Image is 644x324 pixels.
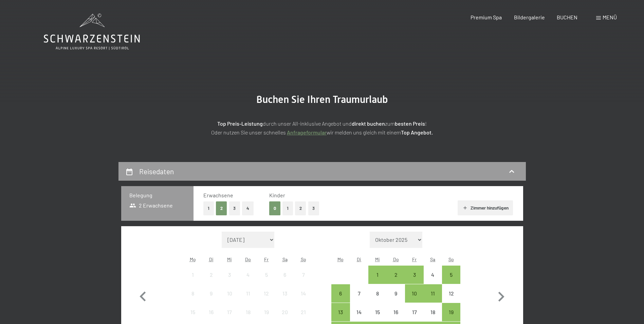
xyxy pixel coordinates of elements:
div: Anreise nicht möglich [220,266,239,284]
div: Wed Oct 08 2025 [368,284,387,303]
abbr: Freitag [412,256,417,262]
abbr: Montag [190,256,196,262]
div: Anreise nicht möglich [350,284,368,303]
div: 11 [424,291,441,308]
div: Thu Sep 18 2025 [239,303,257,321]
div: Fri Oct 10 2025 [405,284,423,303]
div: 9 [387,291,404,308]
div: Anreise nicht möglich [294,303,312,321]
a: Bildergalerie [514,14,545,20]
div: 9 [203,291,220,308]
button: 4 [242,201,254,215]
span: 2 Erwachsene [129,202,173,209]
div: Fri Sep 05 2025 [257,266,276,284]
div: 3 [406,272,423,289]
div: Fri Oct 17 2025 [405,303,423,321]
abbr: Dienstag [357,256,361,262]
div: Mon Oct 13 2025 [331,303,350,321]
a: Anfrageformular [287,129,327,136]
div: Thu Oct 02 2025 [387,266,405,284]
div: 14 [295,291,312,308]
div: 10 [221,291,238,308]
div: Anreise möglich [405,266,423,284]
div: Anreise nicht möglich [220,284,239,303]
div: 11 [240,291,257,308]
div: Wed Sep 03 2025 [220,266,239,284]
div: Sat Oct 18 2025 [424,303,442,321]
div: Anreise nicht möglich [294,284,312,303]
span: Buchen Sie Ihren Traumurlaub [256,93,388,105]
div: 5 [443,272,460,289]
div: Thu Oct 16 2025 [387,303,405,321]
h3: Belegung [129,192,185,199]
span: Kinder [269,192,285,198]
div: 5 [258,272,275,289]
div: Anreise möglich [368,266,387,284]
div: Anreise nicht möglich [202,266,220,284]
div: Anreise möglich [442,266,460,284]
div: Sat Sep 20 2025 [276,303,294,321]
div: 8 [184,291,201,308]
button: 1 [203,201,214,215]
div: Mon Sep 01 2025 [184,266,202,284]
span: Erwachsene [203,192,233,198]
div: Anreise nicht möglich [350,303,368,321]
div: Sat Sep 13 2025 [276,284,294,303]
div: 2 [203,272,220,289]
div: Anreise nicht möglich [239,284,257,303]
div: Anreise nicht möglich [294,266,312,284]
div: Anreise nicht möglich [424,303,442,321]
div: Anreise möglich [387,266,405,284]
div: Mon Oct 06 2025 [331,284,350,303]
div: Anreise nicht möglich [387,303,405,321]
div: Mon Sep 08 2025 [184,284,202,303]
div: Sun Oct 19 2025 [442,303,460,321]
button: Zimmer hinzufügen [458,200,513,215]
p: durch unser All-inklusive Angebot und zum ! Oder nutzen Sie unser schnelles wir melden uns gleich... [152,119,492,137]
abbr: Sonntag [448,256,454,262]
div: Anreise nicht möglich [257,303,276,321]
abbr: Mittwoch [375,256,380,262]
div: Anreise nicht möglich [405,303,423,321]
div: Thu Sep 04 2025 [239,266,257,284]
button: 3 [308,201,319,215]
div: Sun Sep 07 2025 [294,266,312,284]
div: Thu Oct 09 2025 [387,284,405,303]
div: 4 [424,272,441,289]
div: Anreise nicht möglich [368,284,387,303]
button: 1 [282,201,293,215]
div: Fri Sep 12 2025 [257,284,276,303]
div: 7 [295,272,312,289]
div: Mon Sep 15 2025 [184,303,202,321]
div: Wed Sep 10 2025 [220,284,239,303]
div: Anreise nicht möglich [424,266,442,284]
div: Sat Oct 04 2025 [424,266,442,284]
span: Premium Spa [471,14,502,20]
div: Anreise nicht möglich [257,284,276,303]
div: Sun Sep 14 2025 [294,284,312,303]
div: Anreise nicht möglich [276,303,294,321]
div: Anreise nicht möglich [257,266,276,284]
div: Wed Sep 17 2025 [220,303,239,321]
abbr: Samstag [282,256,288,262]
div: Tue Oct 14 2025 [350,303,368,321]
div: 4 [240,272,257,289]
a: BUCHEN [557,14,577,20]
button: 0 [269,201,280,215]
button: 2 [295,201,306,215]
div: Wed Oct 15 2025 [368,303,387,321]
abbr: Donnerstag [245,256,251,262]
div: Sat Sep 06 2025 [276,266,294,284]
button: 2 [216,201,227,215]
div: Anreise nicht möglich [220,303,239,321]
abbr: Sonntag [301,256,306,262]
div: Anreise möglich [405,284,423,303]
div: Anreise möglich [424,284,442,303]
strong: Top Preis-Leistung [217,120,263,127]
div: Anreise nicht möglich [368,303,387,321]
div: Tue Sep 16 2025 [202,303,220,321]
div: 1 [369,272,386,289]
div: Sun Oct 05 2025 [442,266,460,284]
